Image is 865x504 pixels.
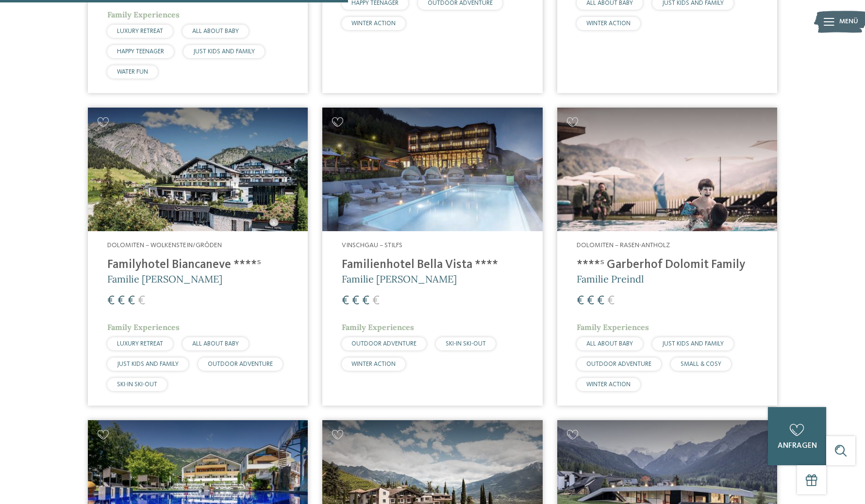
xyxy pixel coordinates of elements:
span: LUXURY RETREAT [117,28,163,34]
a: Familienhotels gesucht? Hier findet ihr die besten! Vinschgau – Stilfs Familienhotel Bella Vista ... [322,108,542,406]
h4: ****ˢ Garberhof Dolomit Family [577,258,758,272]
span: WINTER ACTION [586,20,631,27]
span: Family Experiences [577,322,649,332]
span: Family Experiences [107,10,180,19]
span: JUST KIDS AND FAMILY [193,48,255,55]
span: Family Experiences [342,322,414,332]
img: Familienhotels gesucht? Hier findet ihr die besten! [557,108,777,231]
span: WINTER ACTION [351,20,396,27]
span: SKI-IN SKI-OUT [446,341,486,347]
img: Familienhotels gesucht? Hier findet ihr die besten! [88,108,308,231]
span: ALL ABOUT BABY [586,341,633,347]
span: € [342,295,349,307]
span: € [597,295,604,307]
span: OUTDOOR ADVENTURE [208,361,273,367]
span: Familie Preindl [577,273,644,285]
span: LUXURY RETREAT [117,341,163,347]
span: OUTDOOR ADVENTURE [586,361,651,367]
span: € [587,295,594,307]
span: € [128,295,135,307]
span: SMALL & COSY [681,361,721,367]
span: Dolomiten – Wolkenstein/Gröden [107,242,222,249]
span: Dolomiten – Rasen-Antholz [577,242,670,249]
span: OUTDOOR ADVENTURE [351,341,416,347]
a: anfragen [768,407,826,465]
span: WINTER ACTION [351,361,396,367]
span: € [607,295,615,307]
span: € [577,295,584,307]
span: JUST KIDS AND FAMILY [662,341,724,347]
span: Family Experiences [107,322,180,332]
span: Familie [PERSON_NAME] [342,273,457,285]
span: Vinschgau – Stilfs [342,242,402,249]
span: € [352,295,359,307]
span: ALL ABOUT BABY [192,28,239,34]
img: Familienhotels gesucht? Hier findet ihr die besten! [322,108,542,231]
span: Familie [PERSON_NAME] [107,273,222,285]
a: Familienhotels gesucht? Hier findet ihr die besten! Dolomiten – Rasen-Antholz ****ˢ Garberhof Dol... [557,108,777,406]
span: SKI-IN SKI-OUT [117,381,157,388]
span: WINTER ACTION [586,381,631,388]
span: HAPPY TEENAGER [117,48,164,55]
h4: Familyhotel Biancaneve ****ˢ [107,258,288,272]
span: € [138,295,145,307]
span: € [372,295,380,307]
a: Familienhotels gesucht? Hier findet ihr die besten! Dolomiten – Wolkenstein/Gröden Familyhotel Bi... [88,108,308,406]
span: ALL ABOUT BABY [192,341,239,347]
span: € [117,295,125,307]
span: € [362,295,369,307]
span: € [107,295,115,307]
h4: Familienhotel Bella Vista **** [342,258,523,272]
span: anfragen [778,442,817,450]
span: JUST KIDS AND FAMILY [117,361,179,367]
span: WATER FUN [117,69,148,75]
